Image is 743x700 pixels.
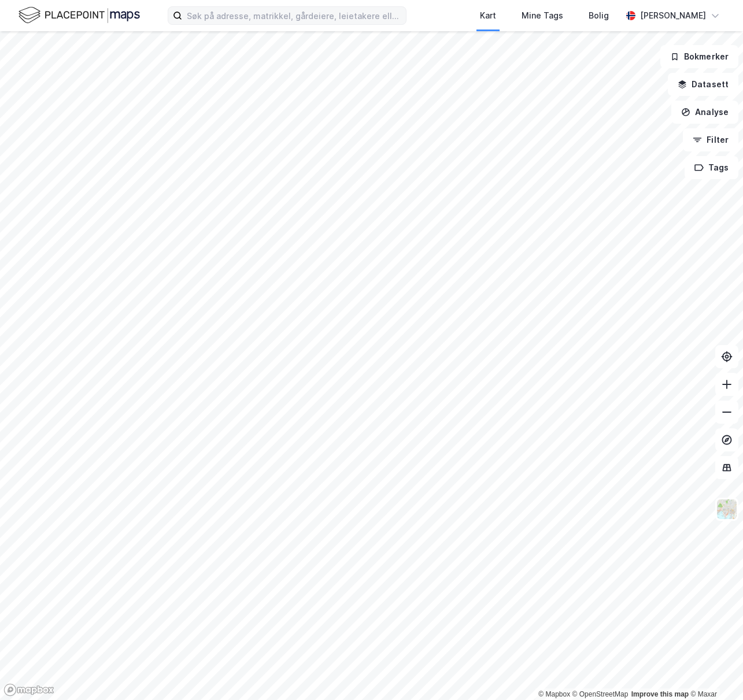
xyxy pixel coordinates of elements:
[660,45,738,68] button: Bokmerker
[589,9,609,23] div: Bolig
[572,690,629,698] a: OpenStreetMap
[685,645,743,700] div: Kontrollprogram for chat
[640,9,706,23] div: [PERSON_NAME]
[685,645,743,700] iframe: Chat Widget
[716,498,738,520] img: Z
[538,690,570,698] a: Mapbox
[671,101,738,124] button: Analyse
[19,5,140,25] img: logo.f888ab2527a4732fd821a326f86c7f29.svg
[668,73,738,96] button: Datasett
[683,128,738,151] button: Filter
[522,9,563,23] div: Mine Tags
[631,690,689,698] a: Improve this map
[182,7,406,24] input: Søk på adresse, matrikkel, gårdeiere, leietakere eller personer
[685,156,738,179] button: Tags
[3,683,54,697] a: Mapbox homepage
[480,9,496,23] div: Kart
